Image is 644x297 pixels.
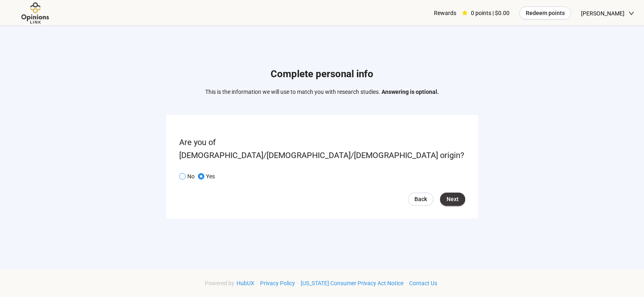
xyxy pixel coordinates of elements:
[206,172,215,181] p: Yes
[519,7,571,20] button: Redeem points
[462,10,468,16] span: star
[234,280,256,286] a: HubUX
[179,136,465,162] p: Are you of [DEMOGRAPHIC_DATA]/[DEMOGRAPHIC_DATA]/[DEMOGRAPHIC_DATA] origin?
[581,0,624,26] span: [PERSON_NAME]
[205,280,234,286] span: Powered by
[414,195,427,204] span: Back
[258,280,297,286] a: Privacy Policy
[407,280,439,286] a: Contact Us
[440,193,465,206] button: Next
[408,193,434,206] a: Back
[187,172,195,181] p: No
[526,9,565,17] span: Redeem points
[629,11,634,16] span: down
[205,279,439,288] div: · · ·
[205,87,439,96] p: This is the information we will use to match you with research studies.
[382,89,439,95] strong: Answering is optional.
[299,280,405,286] a: [US_STATE] Consumer Privacy Act Notice
[447,195,459,204] span: Next
[205,67,439,82] h1: Complete personal info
